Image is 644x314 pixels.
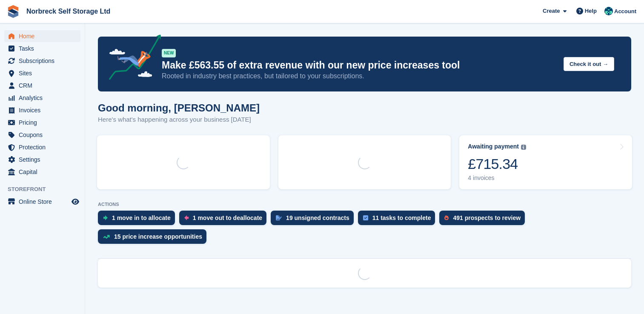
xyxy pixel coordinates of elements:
span: CRM [19,80,70,91]
a: menu [4,55,80,67]
span: Capital [19,166,70,178]
div: 1 move out to deallocate [193,214,262,221]
img: move_outs_to_deallocate_icon-f764333ba52eb49d3ac5e1228854f67142a1ed5810a6f6cc68b1a99e826820c5.svg [184,215,189,220]
a: menu [4,129,80,141]
img: Sally King [604,7,613,15]
div: NEW [162,49,176,57]
span: Help [585,7,597,15]
h1: Good morning, [PERSON_NAME] [98,102,260,114]
img: price_increase_opportunities-93ffe204e8149a01c8c9dc8f82e8f89637d9d84a8eef4429ea346261dce0b2c0.svg [103,235,110,239]
span: Tasks [19,43,70,54]
div: 15 price increase opportunities [114,233,202,240]
div: 1 move in to allocate [112,214,171,221]
span: Settings [19,154,70,166]
a: menu [4,117,80,128]
span: Storefront [8,185,85,194]
button: Check it out → [564,57,614,71]
a: Norbreck Self Storage Ltd [23,4,114,18]
a: 15 price increase opportunities [98,229,211,248]
p: ACTIONS [98,202,631,207]
span: Protection [19,141,70,153]
a: menu [4,196,80,208]
a: menu [4,67,80,79]
div: 19 unsigned contracts [286,214,349,221]
p: Here's what's happening across your business [DATE] [98,115,260,125]
a: 491 prospects to review [439,211,529,229]
span: Home [19,30,70,42]
img: prospect-51fa495bee0391a8d652442698ab0144808aea92771e9ea1ae160a38d050c398.svg [444,215,449,220]
a: menu [4,141,80,153]
div: 4 invoices [468,174,526,182]
span: Coupons [19,129,70,141]
span: Account [614,7,636,16]
p: Rooted in industry best practices, but tailored to your subscriptions. [162,71,557,81]
span: Sites [19,67,70,79]
span: Subscriptions [19,55,70,67]
img: stora-icon-8386f47178a22dfd0bd8f6a31ec36ba5ce8667c1dd55bd0f319d3a0aa187defe.svg [7,5,20,18]
span: Invoices [19,104,70,116]
a: menu [4,104,80,116]
a: 1 move out to deallocate [179,211,271,229]
a: Awaiting payment £715.34 4 invoices [459,135,632,189]
img: icon-info-grey-7440780725fd019a000dd9b08b2336e03edf1995a4989e88bcd33f0948082b44.svg [521,145,526,150]
img: contract_signature_icon-13c848040528278c33f63329250d36e43548de30e8caae1d1a13099fd9432cc5.svg [276,215,282,220]
a: 1 move in to allocate [98,211,179,229]
img: task-75834270c22a3079a89374b754ae025e5fb1db73e45f91037f5363f120a921f8.svg [363,215,368,220]
img: price-adjustments-announcement-icon-8257ccfd72463d97f412b2fc003d46551f7dbcb40ab6d574587a9cd5c0d94... [102,34,161,83]
a: 19 unsigned contracts [271,211,358,229]
p: Make £563.55 of extra revenue with our new price increases tool [162,59,557,71]
a: 11 tasks to complete [358,211,440,229]
a: menu [4,154,80,166]
div: Awaiting payment [468,143,519,150]
span: Online Store [19,196,70,208]
a: menu [4,43,80,54]
img: move_ins_to_allocate_icon-fdf77a2bb77ea45bf5b3d319d69a93e2d87916cf1d5bf7949dd705db3b84f3ca.svg [103,215,108,220]
div: 11 tasks to complete [372,214,431,221]
a: menu [4,30,80,42]
a: Preview store [70,197,80,207]
span: Create [543,7,560,15]
a: menu [4,80,80,91]
div: £715.34 [468,155,526,173]
span: Pricing [19,117,70,128]
span: Analytics [19,92,70,104]
a: menu [4,92,80,104]
div: 491 prospects to review [453,214,521,221]
a: menu [4,166,80,178]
